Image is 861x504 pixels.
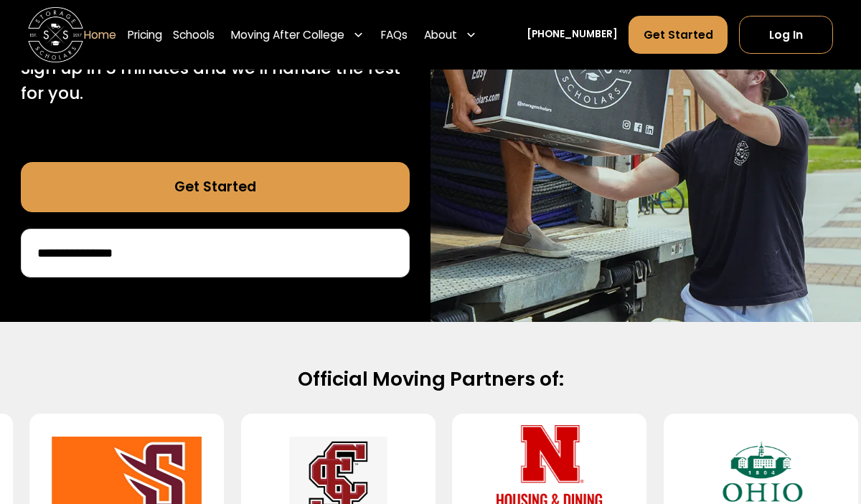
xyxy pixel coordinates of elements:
[629,16,728,53] a: Get Started
[28,7,84,63] img: Storage Scholars main logo
[21,162,410,212] a: Get Started
[21,56,410,106] p: Sign up in 5 minutes and we'll handle the rest for you.
[128,15,162,54] a: Pricing
[226,15,370,54] div: Moving After College
[527,27,618,42] a: [PHONE_NUMBER]
[424,27,457,43] div: About
[418,15,482,54] div: About
[84,15,116,54] a: Home
[43,366,818,391] h2: Official Moving Partners of:
[173,15,215,54] a: Schools
[381,15,408,54] a: FAQs
[739,16,834,53] a: Log In
[231,27,344,43] div: Moving After College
